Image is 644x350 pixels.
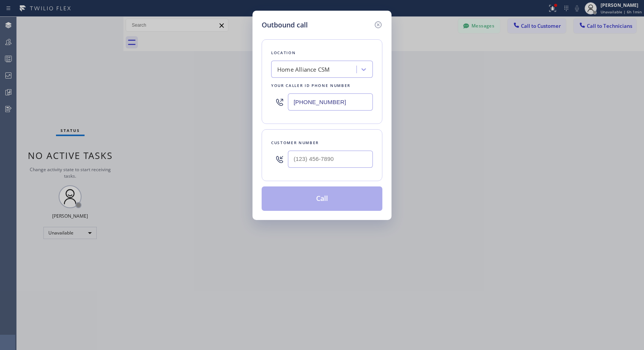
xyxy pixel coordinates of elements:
[288,151,373,168] input: (123) 456-7890
[262,186,382,211] button: Call
[271,49,373,57] div: Location
[271,82,373,90] div: Your caller id phone number
[271,139,373,147] div: Customer number
[277,65,330,74] div: Home Alliance CSM
[262,20,308,30] h5: Outbound call
[288,93,373,111] input: (123) 456-7890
